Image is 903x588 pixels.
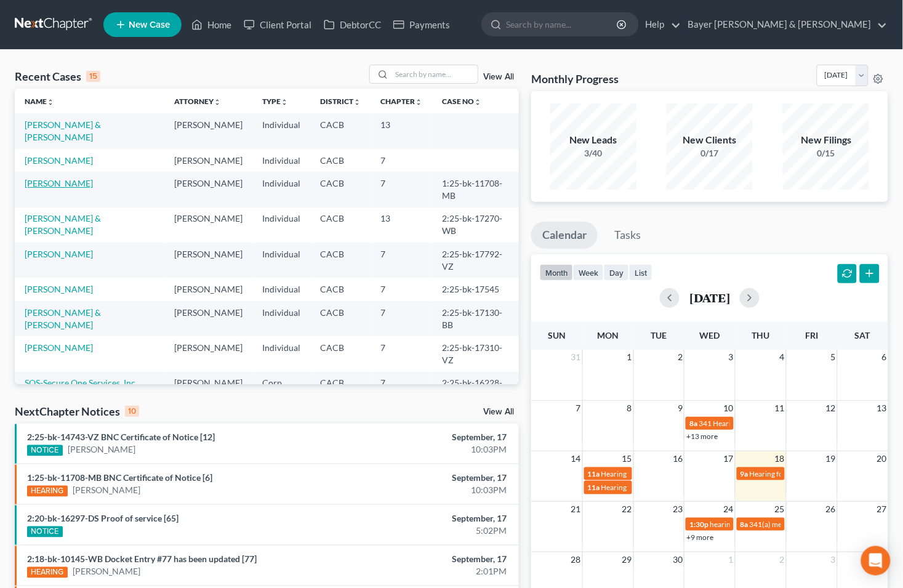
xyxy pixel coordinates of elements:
td: 2:25-bk-17545 [433,278,520,300]
td: 2:25-bk-17270-WB [433,207,520,243]
span: Thu [752,330,769,340]
span: 13 [876,401,888,416]
span: 22 [621,502,633,517]
td: 2:25-bk-17310-VZ [433,336,520,371]
span: Mon [597,330,619,340]
span: 8 [626,401,633,416]
td: 7 [371,243,433,278]
td: [PERSON_NAME] [165,278,253,300]
a: Help [640,14,681,36]
div: September, 17 [355,472,507,484]
a: Home [185,14,238,36]
button: day [604,264,629,281]
span: 11 [774,401,786,416]
span: 9 [676,401,684,416]
a: Districtunfold_more [321,97,361,106]
a: +13 more [686,432,718,441]
a: +9 more [686,533,713,542]
td: Individual [253,149,311,172]
a: Calendar [531,222,598,249]
a: [PERSON_NAME] & [PERSON_NAME] [25,119,101,142]
a: [PERSON_NAME] [25,178,93,188]
span: Fri [805,330,818,340]
td: 7 [371,172,433,207]
td: 7 [371,372,433,407]
i: unfold_more [47,99,54,106]
div: NOTICE [27,445,63,456]
span: 5 [830,350,837,364]
td: Individual [253,243,311,278]
td: [PERSON_NAME] [165,301,253,336]
td: Individual [253,278,311,300]
td: 7 [371,301,433,336]
a: Bayer [PERSON_NAME] & [PERSON_NAME] [682,14,888,36]
span: 31 [570,350,582,364]
td: 13 [371,113,433,148]
td: 1:25-bk-11708-MB [433,172,520,207]
span: hearing for [PERSON_NAME] [710,520,805,529]
a: Payments [387,14,456,36]
a: Chapterunfold_more [381,97,423,106]
span: 15 [621,451,633,466]
i: unfold_more [281,99,289,106]
div: NOTICE [27,526,63,538]
td: [PERSON_NAME] [165,113,253,148]
span: 11a [588,483,600,492]
i: unfold_more [214,99,222,106]
a: Tasks [603,222,652,249]
a: 2:20-bk-16297-DS Proof of service [65] [27,513,179,523]
span: 11a [588,469,600,478]
span: 18 [774,451,786,466]
input: Search by name... [391,65,478,83]
span: Sat [855,330,870,340]
a: View All [483,73,514,81]
div: September, 17 [355,431,507,443]
span: 19 [825,451,837,466]
span: 29 [621,552,633,567]
span: 1 [728,552,735,567]
td: 7 [371,149,433,172]
td: 13 [371,207,433,243]
span: 26 [825,502,837,517]
td: CACB [311,336,371,371]
td: 2:25-bk-17792-VZ [433,243,520,278]
div: Recent Cases [15,69,100,84]
button: week [573,264,604,281]
span: 28 [570,552,582,567]
div: 0/17 [667,147,753,159]
span: 16 [672,451,684,466]
button: month [540,264,573,281]
td: [PERSON_NAME] [165,207,253,243]
span: 25 [774,502,786,517]
a: [PERSON_NAME] & [PERSON_NAME] [25,307,101,330]
span: 23 [672,502,684,517]
i: unfold_more [354,99,361,106]
a: [PERSON_NAME] [25,155,93,166]
div: HEARING [27,567,68,578]
a: 2:18-bk-10145-WB Docket Entry #77 has been updated [77] [27,554,257,564]
span: 2 [676,350,684,364]
span: 17 [723,451,735,466]
td: Individual [253,336,311,371]
i: unfold_more [475,99,482,106]
td: 7 [371,278,433,300]
td: Corp [253,372,311,407]
td: [PERSON_NAME] [165,372,253,407]
button: list [629,264,652,281]
a: DebtorCC [318,14,387,36]
td: CACB [311,172,371,207]
td: CACB [311,113,371,148]
td: CACB [311,207,371,243]
span: 30 [672,552,684,567]
div: 10:03PM [355,443,507,456]
span: 20 [876,451,888,466]
span: 2 [779,552,786,567]
a: 1:25-bk-11708-MB BNC Certificate of Notice [6] [27,472,212,483]
td: CACB [311,149,371,172]
span: 1:30p [689,520,708,529]
td: Individual [253,207,311,243]
span: Hearing for [PERSON_NAME] [601,469,697,478]
div: 2:01PM [355,565,507,578]
i: unfold_more [415,99,423,106]
span: New Case [129,20,170,30]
